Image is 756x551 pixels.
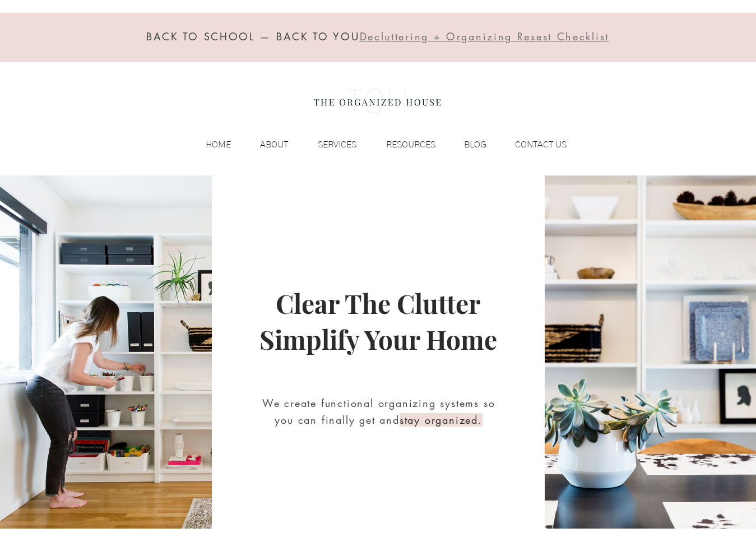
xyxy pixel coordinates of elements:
[183,136,572,153] nav: Site
[236,136,294,153] a: ABOUT
[492,136,572,153] a: CONTACT US
[309,79,446,124] img: the organized house
[259,286,497,356] span: Clear The Clutter Simplify Your Home
[381,136,441,153] p: RESOURCES
[360,33,609,43] a: Decluttering + Organizing Resest Checklist
[400,413,478,427] span: stay organized
[294,136,362,153] a: SERVICES
[146,30,360,43] span: BACK TO SCHOOL — BACK TO YOU
[509,136,572,153] p: CONTACT US
[183,136,236,153] a: HOME
[254,136,294,153] p: ABOUT
[262,396,495,427] span: We create functional organizing systems so you can finally get and
[478,413,483,427] span: .
[458,136,492,153] p: BLOG
[200,136,236,153] p: HOME
[441,136,492,153] a: BLOG
[360,30,609,43] span: Decluttering + Organizing Resest Checklist
[312,136,362,153] p: SERVICES
[362,136,441,153] a: RESOURCES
